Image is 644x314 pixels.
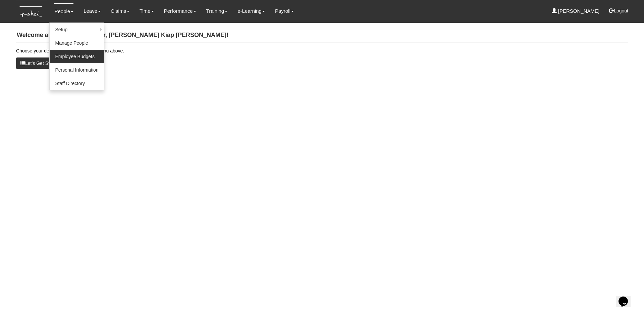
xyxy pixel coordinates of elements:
img: KTs7HI1dOZG7tu7pUkOpGGQAiEQAiEQAj0IhBB1wtXDg6BEAiBEAiBEAiB4RGIoBtemSRFIRACIRACIRACIdCLQARdL1w5OAR... [16,0,47,23]
a: Setup [50,23,104,36]
a: Leave [84,3,101,19]
a: People [54,3,73,19]
a: Training [206,3,228,19]
a: Time [140,3,154,19]
a: Payroll [275,3,294,19]
button: Logout [604,3,633,19]
button: Let’s Get Started [16,57,65,69]
a: e-Learning [237,3,265,19]
h4: Welcome aboard Learn Anchor, [PERSON_NAME] Kiap [PERSON_NAME]! [16,29,628,42]
iframe: chat widget [616,287,637,307]
a: Personal Information [50,63,104,77]
a: Staff Directory [50,77,104,90]
a: Employee Budgets [50,50,104,63]
a: Performance [164,3,196,19]
a: Claims [111,3,129,19]
a: Manage People [50,36,104,50]
a: [PERSON_NAME] [552,3,600,19]
p: Choose your desired function from the menu above. [16,47,628,54]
